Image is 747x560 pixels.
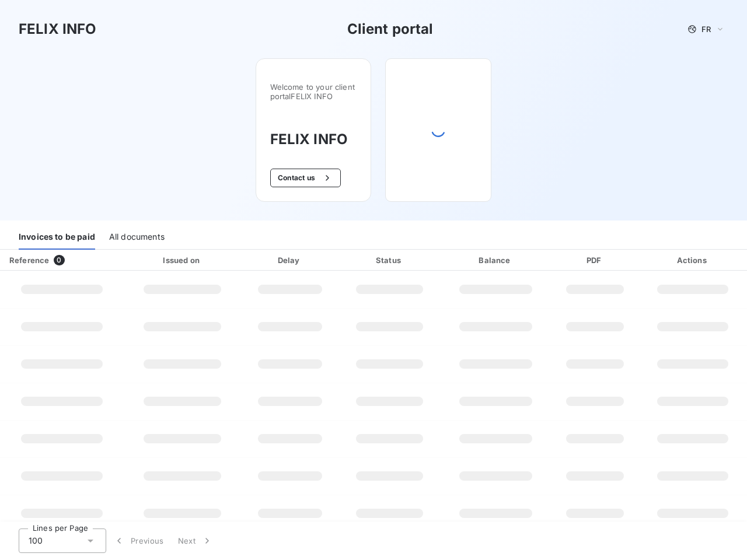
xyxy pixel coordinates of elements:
div: Invoices to be paid [19,225,95,250]
span: FR [701,24,711,34]
button: Contact us [270,169,341,187]
div: Balance [443,254,549,266]
div: Reference [9,256,49,265]
button: Previous [106,528,171,553]
div: Delay [243,254,336,266]
h3: FELIX INFO [19,19,97,40]
h3: Client portal [347,19,434,40]
div: PDF [553,254,636,266]
h3: FELIX INFO [270,129,357,150]
div: Actions [641,254,745,266]
button: Next [171,528,220,553]
div: All documents [109,225,165,250]
span: 0 [54,255,64,265]
div: Status [341,254,438,266]
span: Welcome to your client portal FELIX INFO [270,82,357,101]
div: Issued on [126,254,239,266]
span: 100 [29,535,43,547]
